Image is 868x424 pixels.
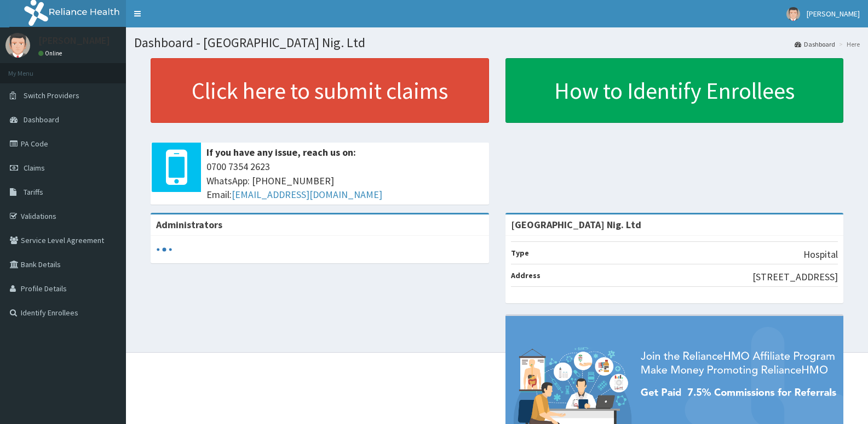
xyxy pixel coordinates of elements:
[156,218,222,231] b: Administrators
[807,9,860,19] span: [PERSON_NAME]
[38,49,65,57] a: Online
[38,36,110,46] p: [PERSON_NAME]
[134,36,860,50] h1: Dashboard - [GEOGRAPHIC_DATA] Nig. Ltd
[752,270,838,284] p: [STREET_ADDRESS]
[511,248,529,258] b: Type
[206,146,356,159] b: If you have any issue, reach us on:
[24,91,79,100] span: Switch Providers
[156,241,173,258] svg: audio-loading
[5,33,30,58] img: User Image
[836,39,860,49] li: Here
[151,58,489,123] a: Click here to submit claims
[511,270,541,280] b: Address
[505,58,844,123] a: How to Identify Enrollees
[24,187,43,197] span: Tariffs
[24,115,59,125] span: Dashboard
[511,218,641,231] strong: [GEOGRAPHIC_DATA] Nig. Ltd
[206,160,484,202] span: 0700 7354 2623 WhatsApp: [PHONE_NUMBER] Email:
[24,163,45,173] span: Claims
[803,247,838,262] p: Hospital
[795,39,835,49] a: Dashboard
[786,7,800,21] img: User Image
[232,188,382,201] a: [EMAIL_ADDRESS][DOMAIN_NAME]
